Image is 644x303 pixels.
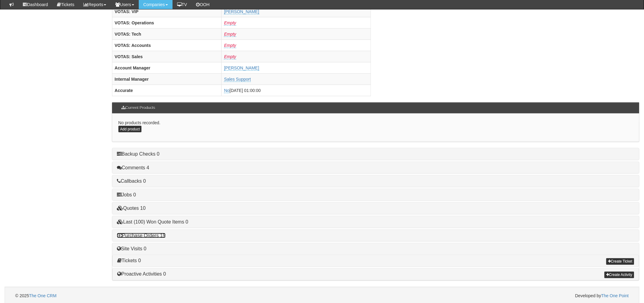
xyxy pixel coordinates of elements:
[112,114,639,142] div: No products recorded.
[117,272,166,277] a: Proactive Activities 0
[15,294,57,298] span: © 2025
[112,6,222,17] th: VOTAS: VIP
[112,17,222,29] th: VOTAS: Operations
[224,77,251,82] a: Sales Support
[224,43,236,48] a: Empty
[117,178,146,184] a: Callbacks 0
[117,192,136,197] a: Jobs 0
[117,258,141,263] a: Tickets 0
[224,88,229,93] a: No
[224,32,236,37] a: Empty
[117,233,166,238] a: Purchase Orders 15
[118,103,158,113] h3: Current Products
[112,62,222,74] th: Account Manager
[224,65,259,71] a: [PERSON_NAME]
[604,272,634,278] a: Create Activity
[606,258,634,265] a: Create Ticket
[118,126,142,132] a: Add product
[117,219,188,224] a: Last (100) Won Quote Items 0
[112,74,222,85] th: Internal Manager
[117,206,146,211] a: Quotes 10
[117,165,149,170] a: Comments 4
[224,20,236,26] a: Empty
[222,85,371,96] td: [DATE] 01:00:00
[112,40,222,51] th: VOTAS: Accounts
[575,293,629,299] span: Developed by
[112,51,222,62] th: VOTAS: Sales
[224,9,259,14] a: [PERSON_NAME]
[117,151,160,157] a: Backup Checks 0
[117,246,146,252] a: Site Visits 0
[601,294,629,298] a: The One Point
[224,54,236,59] a: Empty
[112,29,222,40] th: VOTAS: Tech
[29,294,56,298] a: The One CRM
[112,85,222,96] th: Accurate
